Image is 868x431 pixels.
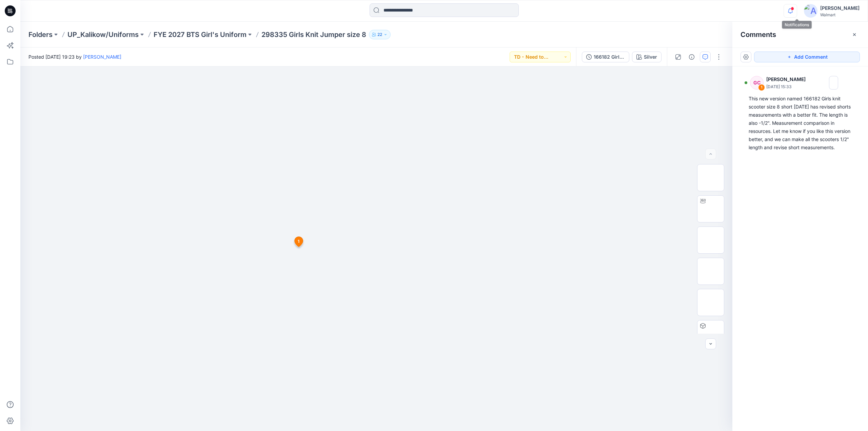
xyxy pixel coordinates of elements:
span: Posted [DATE] 19:23 by [28,53,121,60]
a: Folders [28,30,53,39]
p: [DATE] 15:33 [766,83,810,90]
div: This new version named 166182 Girls knit scooter size 8 short [DATE] has revised shorts measureme... [749,95,852,152]
div: [PERSON_NAME] [820,4,860,12]
div: GC [750,76,764,90]
div: 1 [758,84,765,91]
a: UP_Kalikow/Uniforms [67,30,139,39]
button: Details [686,52,697,62]
p: [PERSON_NAME] [766,75,810,83]
a: [PERSON_NAME] [83,54,121,60]
div: Walmart [820,12,860,17]
a: FYE 2027 BTS Girl's Uniform [154,30,246,39]
img: avatar [804,4,817,18]
div: Silver [644,53,657,61]
h2: Comments [741,31,776,39]
button: 22 [369,30,391,39]
p: 298335 Girls Knit Jumper size 8 [261,30,366,39]
button: 166182 Girls knit scooter size 8 short [DATE] [582,52,629,62]
div: 166182 Girls knit scooter size 8 short [DATE] [594,53,625,61]
button: Add Comment [754,52,860,62]
button: Silver [632,52,662,62]
p: 22 [377,31,382,38]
